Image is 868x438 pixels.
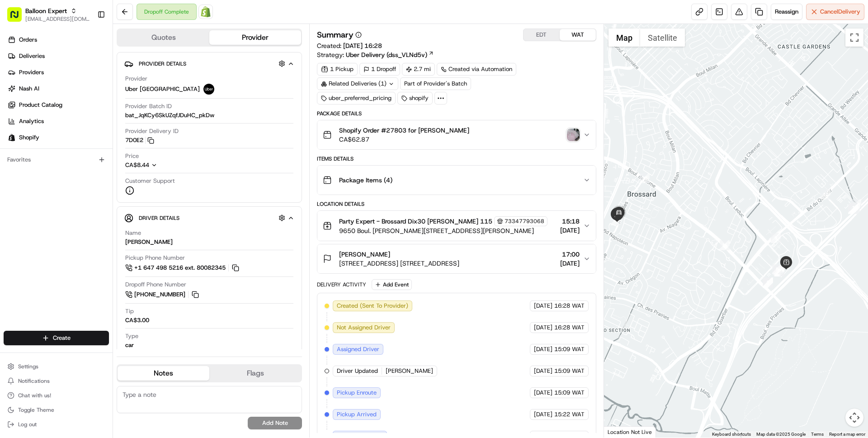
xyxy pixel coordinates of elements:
span: Pickup Enroute [337,389,377,397]
div: 1 Pickup [317,63,358,76]
button: Show street map [609,29,640,47]
button: EDT [524,29,560,41]
a: Shopify [198,5,213,19]
span: [DATE] [534,345,552,353]
div: uber_preferred_pricing [317,92,396,105]
span: Create [53,334,71,342]
span: CA$62.87 [339,135,469,144]
span: Package Items ( 4 ) [339,176,392,185]
span: [PHONE_NUMBER] [134,290,185,299]
button: Provider [209,30,301,45]
span: [DATE] [534,367,552,375]
button: CA$8.44 [125,161,205,169]
span: Not Assigned Driver [337,324,391,332]
span: Log out [18,421,37,428]
a: Deliveries [4,49,113,63]
button: [PERSON_NAME][STREET_ADDRESS] [STREET_ADDRESS]17:00[DATE] [317,244,595,273]
span: Orders [19,36,37,44]
button: Balloon Expert [25,6,67,15]
button: Package Items (4) [317,166,595,195]
button: Reassign [771,4,802,20]
span: [DATE] [534,410,552,419]
div: 2.7 mi [402,63,435,76]
span: Uber [GEOGRAPHIC_DATA] [125,85,200,93]
div: Location Details [317,200,596,208]
span: 16:28 WAT [554,324,585,332]
span: 16:28 WAT [554,302,585,310]
button: Create [4,331,109,345]
a: Created via Automation [437,63,516,76]
div: Strategy: [317,50,434,59]
span: Pickup Phone Number [125,254,185,262]
span: Analytics [19,117,44,125]
a: Orders [4,33,113,47]
span: Provider Delivery ID [125,127,179,135]
span: Pickup Arrived [337,410,377,419]
span: [DATE] [534,324,552,332]
button: Balloon Expert[EMAIL_ADDRESS][DOMAIN_NAME] [4,4,94,25]
a: Uber Delivery (dss_VLNd5v) [346,50,434,59]
a: Report a map error [829,432,865,437]
span: CA$8.44 [125,161,149,169]
span: Nash AI [19,85,39,93]
img: photo_proof_of_delivery image [567,129,580,141]
span: Toggle Theme [18,406,54,414]
div: 1 Dropoff [359,63,400,76]
span: [DATE] [560,226,580,235]
span: 17:00 [560,250,580,259]
span: [DATE] [560,259,580,268]
div: shopify [397,92,433,105]
span: 15:22 WAT [554,410,585,419]
span: Uber Delivery (dss_VLNd5v) [346,50,427,59]
div: Favorites [4,152,109,167]
div: 13 [848,204,858,214]
img: Shopify logo [8,134,15,141]
span: [DATE] [534,302,552,310]
span: Created: [317,41,382,50]
span: Provider Batch ID [125,102,172,110]
span: Chat with us! [18,392,51,399]
button: [EMAIL_ADDRESS][DOMAIN_NAME] [25,15,90,23]
div: 17 [640,173,650,183]
span: Provider Details [139,60,186,67]
span: Price [125,152,139,160]
div: Related Deliveries (1) [317,77,398,90]
button: CancelDelivery [806,4,864,20]
div: Delivery Activity [317,281,366,288]
span: [PERSON_NAME] [339,250,390,259]
a: Open this area in Google Maps (opens a new window) [606,426,636,438]
div: Items Details [317,155,596,162]
span: Name [125,229,141,237]
div: 10 [821,190,830,200]
span: Deliveries [19,52,45,60]
button: Log out [4,418,109,431]
a: Shopify [4,130,113,145]
span: 73347793068 [505,218,544,225]
span: Driver Details [139,214,179,222]
button: Settings [4,360,109,373]
button: Toggle fullscreen view [845,29,863,47]
span: [PERSON_NAME] [386,367,433,375]
button: Map camera controls [845,409,863,427]
span: Created (Sent To Provider) [337,302,408,310]
span: Party Expert - Brossard Dix30 [PERSON_NAME] 115 [339,217,492,226]
span: [DATE] 16:28 [343,42,382,50]
span: Type [125,332,138,340]
button: Shopify Order #27803 for [PERSON_NAME]CA$62.87photo_proof_of_delivery image [317,120,595,149]
button: Toggle Theme [4,404,109,416]
div: 7 [774,266,783,276]
div: 6 [774,267,784,276]
button: Add Event [372,279,412,290]
span: Providers [19,68,44,76]
button: Driver Details [124,210,294,225]
span: Shopify Order #27803 for [PERSON_NAME] [339,126,469,135]
span: bat_JqKCy6SkUZqfJDuHC_pkDw [125,111,214,119]
span: +1 647 498 5216 ext. 80082345 [134,264,226,272]
button: Show satellite imagery [640,29,685,47]
span: Cancel Delivery [820,8,860,16]
span: 15:09 WAT [554,367,585,375]
span: Map data ©2025 Google [756,432,806,437]
a: Providers [4,65,113,80]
